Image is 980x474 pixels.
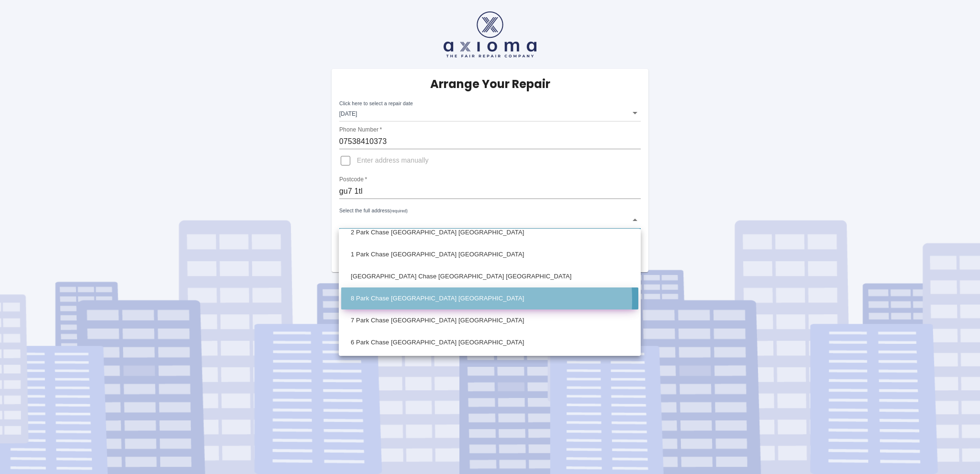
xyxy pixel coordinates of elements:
[341,287,638,309] li: 8 Park Chase [GEOGRAPHIC_DATA] [GEOGRAPHIC_DATA]
[341,309,638,331] li: 7 Park Chase [GEOGRAPHIC_DATA] [GEOGRAPHIC_DATA]
[341,243,638,265] li: 1 Park Chase [GEOGRAPHIC_DATA] [GEOGRAPHIC_DATA]
[341,331,638,353] li: 6 Park Chase [GEOGRAPHIC_DATA] [GEOGRAPHIC_DATA]
[341,265,638,287] li: [GEOGRAPHIC_DATA] Chase [GEOGRAPHIC_DATA] [GEOGRAPHIC_DATA]
[341,221,638,243] li: 2 Park Chase [GEOGRAPHIC_DATA] [GEOGRAPHIC_DATA]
